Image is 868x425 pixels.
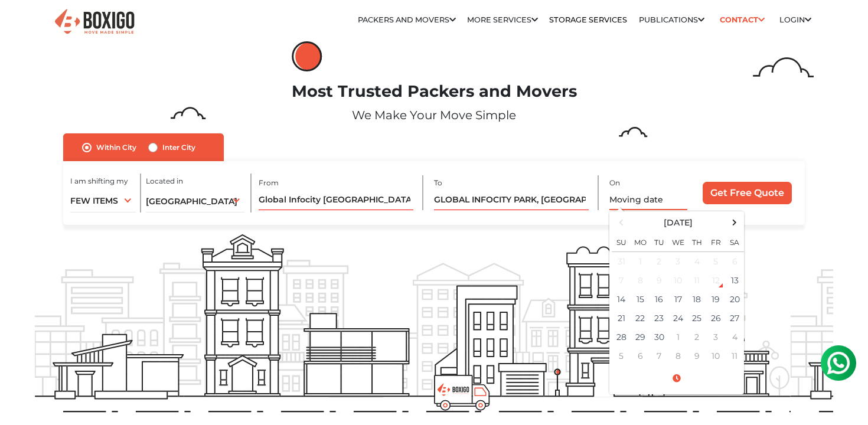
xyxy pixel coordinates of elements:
a: Publications [639,15,704,24]
th: Select Month [631,214,725,231]
p: We Make Your Move Simple [35,106,833,124]
input: Get Free Quote [703,182,792,204]
span: [GEOGRAPHIC_DATA] [146,196,237,207]
th: Mo [631,231,650,252]
a: Storage Services [549,15,627,24]
input: Select Building or Nearest Landmark [259,189,414,210]
span: Next Month [727,214,743,230]
a: Packers and Movers [358,15,456,24]
th: We [668,231,687,252]
th: Fr [706,231,725,252]
input: Select Building or Nearest Landmark [434,189,589,210]
label: Located in [146,176,183,187]
div: 12 [707,272,725,289]
th: Th [687,231,706,252]
img: whatsapp-icon.svg [12,12,35,35]
th: Sa [725,231,744,252]
a: Login [779,15,811,24]
label: On [609,178,620,188]
th: Su [612,231,631,252]
input: Moving date [609,189,687,210]
label: Within City [96,140,136,155]
img: boxigo_prackers_and_movers_truck [434,375,490,411]
span: Previous Month [614,214,629,230]
a: More services [467,15,538,24]
a: Select Time [612,373,742,384]
label: Inter City [162,140,195,155]
span: FEW ITEMS [70,195,118,206]
label: To [434,178,442,188]
img: Boxigo [53,8,136,37]
th: Tu [650,231,668,252]
a: Contact [716,11,768,29]
label: Is flexible? [624,210,661,222]
label: I am shifting my [70,176,128,187]
h1: Most Trusted Packers and Movers [35,82,833,102]
label: From [259,178,279,188]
